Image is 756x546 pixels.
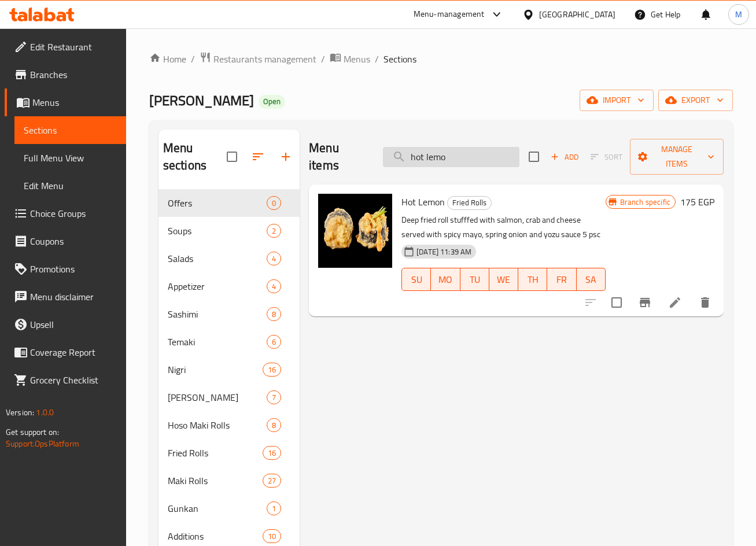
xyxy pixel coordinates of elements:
span: TU [465,271,485,288]
div: Oshi Sushi [168,390,267,404]
a: Edit Restaurant [5,33,126,61]
span: 8 [267,309,281,320]
span: Temaki [168,335,267,349]
span: Choice Groups [30,206,117,220]
a: Upsell [5,311,126,338]
span: 8 [267,420,281,431]
span: Menu disclaimer [30,290,117,304]
div: items [267,279,281,293]
div: Nigri16 [158,356,300,383]
span: 0 [267,198,281,209]
span: Full Menu View [24,151,117,165]
div: Open [259,95,285,109]
span: Fried Rolls [168,446,263,460]
span: Fried Rolls [448,196,491,209]
div: Fried Rolls [447,196,492,210]
span: Select to update [604,290,629,315]
button: FR [547,268,576,291]
span: WE [494,271,514,288]
span: Branches [30,68,117,82]
div: Menu-management [414,8,485,21]
div: Appetizer4 [158,272,300,300]
span: Menus [32,95,117,109]
span: 16 [263,364,281,375]
span: import [589,93,644,108]
div: Hoso Maki Rolls8 [158,411,300,439]
span: Maki Rolls [168,474,263,488]
span: Gunkan [168,501,267,515]
a: Home [149,52,186,66]
span: [PERSON_NAME] [168,390,267,404]
li: / [375,52,379,66]
li: / [191,52,195,66]
span: 7 [267,392,281,403]
span: Coverage Report [30,345,117,359]
button: WE [489,268,518,291]
div: Maki Rolls27 [158,467,300,495]
a: Promotions [5,255,126,283]
a: Edit Menu [14,172,126,200]
button: Branch-specific-item [631,289,659,316]
span: Version: [6,405,34,420]
span: 27 [263,475,281,486]
span: 1.0.0 [36,405,54,420]
a: Edit menu item [668,296,682,309]
div: items [263,363,281,377]
button: import [580,90,654,111]
span: Sections [383,52,416,66]
div: items [263,474,281,488]
img: Hot Lemon [318,194,392,268]
span: 6 [267,337,281,348]
p: Deep fried roll stufffed with salmon, crab and cheese served with spicy mayo, spring onion and yo... [401,213,606,242]
div: items [263,446,281,460]
span: [DATE] 11:39 AM [412,246,476,257]
span: M [735,8,742,21]
a: Full Menu View [14,144,126,172]
button: Add section [272,143,300,171]
a: Sections [14,116,126,144]
span: Salads [168,252,267,265]
span: 2 [267,226,281,237]
span: Sort sections [244,143,272,171]
div: [GEOGRAPHIC_DATA] [539,8,615,21]
span: Soups [168,224,267,238]
button: TU [460,268,489,291]
span: Select all sections [220,145,244,169]
a: Restaurants management [200,51,316,67]
span: Upsell [30,318,117,331]
span: Sashimi [168,307,267,321]
span: Sections [24,123,117,137]
span: Nigri [168,363,263,377]
div: Offers [168,196,267,210]
h2: Menu items [309,139,369,174]
span: Open [259,97,285,106]
nav: breadcrumb [149,51,733,67]
div: Soups2 [158,217,300,245]
button: MO [431,268,460,291]
a: Menus [5,88,126,116]
span: Edit Menu [24,179,117,193]
a: Menus [330,51,370,67]
a: Branches [5,61,126,88]
span: SA [581,271,601,288]
span: Promotions [30,262,117,276]
span: Appetizer [168,279,267,293]
div: Fried Rolls16 [158,439,300,467]
span: Grocery Checklist [30,373,117,387]
span: Hoso Maki Rolls [168,418,267,432]
div: Gunkan1 [158,495,300,522]
div: Sashimi8 [158,300,300,328]
span: FR [552,271,571,288]
span: export [668,93,724,108]
span: Get support on: [6,425,59,440]
a: Choice Groups [5,200,126,227]
button: TH [518,268,547,291]
span: 1 [267,503,281,514]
